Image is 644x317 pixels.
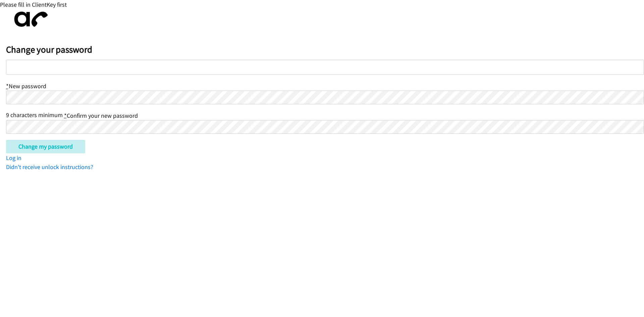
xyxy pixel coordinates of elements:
[6,163,93,171] a: Didn't receive unlock instructions?
[6,111,63,119] span: 9 characters minimum
[64,112,138,119] label: Confirm your new password
[6,154,21,162] a: Log in
[6,6,53,33] img: aphone-8a226864a2ddd6a5e75d1ebefc011f4aa8f32683c2d82f3fb0802fe031f96514.svg
[6,82,9,90] abbr: required
[6,82,46,90] label: New password
[64,112,67,119] abbr: required
[6,140,85,153] input: Change my password
[6,44,644,55] h2: Change your password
